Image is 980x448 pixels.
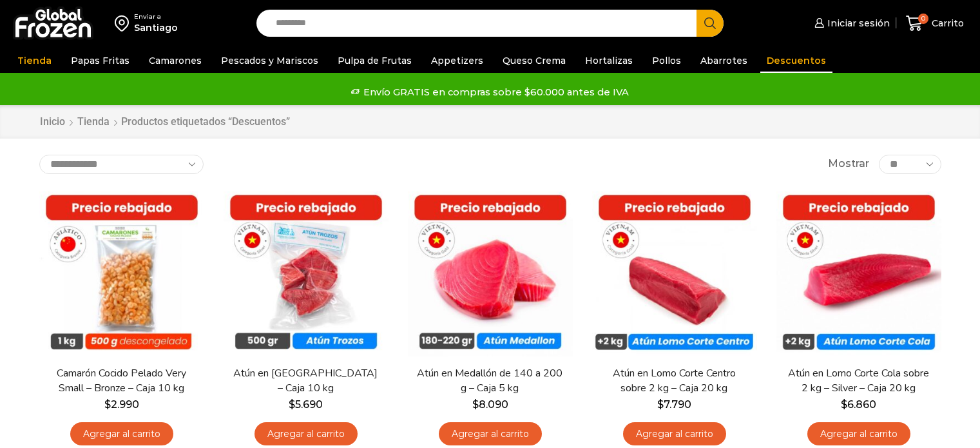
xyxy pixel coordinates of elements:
[231,366,380,396] a: Atún en [GEOGRAPHIC_DATA] – Caja 10 kg
[918,14,928,24] span: 0
[807,422,910,446] a: Agregar al carrito: “Atún en Lomo Corte Cola sobre 2 kg - Silver - Caja 20 kg”
[657,398,664,411] span: $
[121,115,290,128] h1: Productos etiquetados “Descuentos”
[623,422,726,446] a: Agregar al carrito: “Atún en Lomo Corte Centro sobre 2 kg - Caja 20 kg”
[824,17,890,30] span: Iniciar sesión
[134,12,178,21] div: Enviar a
[11,48,58,73] a: Tienda
[215,48,325,73] a: Pescados y Mariscos
[39,115,290,130] nav: Breadcrumb
[331,48,418,73] a: Pulpa de Frutas
[841,398,847,411] span: $
[657,398,691,411] bdi: 7.790
[697,10,724,37] button: Search button
[496,48,572,73] a: Queso Crema
[579,48,639,73] a: Hortalizas
[928,17,964,30] span: Carrito
[104,398,139,411] bdi: 2.990
[39,155,204,174] select: Pedido de la tienda
[289,398,323,411] bdi: 5.690
[142,48,208,73] a: Camarones
[828,157,869,171] span: Mostrar
[255,422,358,446] a: Agregar al carrito: “Atún en Trozos - Caja 10 kg”
[70,422,173,446] a: Agregar al carrito: “Camarón Cocido Pelado Very Small - Bronze - Caja 10 kg”
[104,398,111,411] span: $
[439,422,542,446] a: Agregar al carrito: “Atún en Medallón de 140 a 200 g - Caja 5 kg”
[694,48,754,73] a: Abarrotes
[134,21,178,34] div: Santiago
[646,48,687,73] a: Pollos
[472,398,479,411] span: $
[472,398,508,411] bdi: 8.090
[903,8,967,39] a: 0 Carrito
[811,10,890,36] a: Iniciar sesión
[600,366,748,396] a: Atún en Lomo Corte Centro sobre 2 kg – Caja 20 kg
[760,48,832,73] a: Descuentos
[39,115,66,130] a: Inicio
[289,398,295,411] span: $
[115,12,134,34] img: address-field-icon.svg
[841,398,876,411] bdi: 6.860
[64,48,136,73] a: Papas Fritas
[784,366,932,396] a: Atún en Lomo Corte Cola sobre 2 kg – Silver – Caja 20 kg
[425,48,490,73] a: Appetizers
[416,366,564,396] a: Atún en Medallón de 140 a 200 g – Caja 5 kg
[77,115,110,130] a: Tienda
[47,366,195,396] a: Camarón Cocido Pelado Very Small – Bronze – Caja 10 kg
